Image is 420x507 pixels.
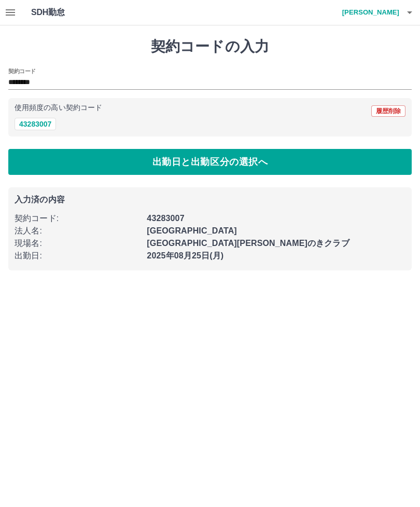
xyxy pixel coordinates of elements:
[15,196,405,204] p: 入力済の内容
[147,251,223,260] b: 2025年08月25日(月)
[147,226,237,235] b: [GEOGRAPHIC_DATA]
[8,38,412,56] h1: 契約コードの入力
[15,104,102,112] p: 使用頻度の高い契約コード
[8,67,36,75] h2: 契約コード
[147,239,349,248] b: [GEOGRAPHIC_DATA][PERSON_NAME]のきクラブ
[15,225,141,237] p: 法人名 :
[8,149,412,175] button: 出勤日と出勤区分の選択へ
[147,214,184,223] b: 43283007
[15,250,141,262] p: 出勤日 :
[15,118,56,130] button: 43283007
[15,212,141,225] p: 契約コード :
[371,105,405,117] button: 履歴削除
[15,237,141,250] p: 現場名 :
